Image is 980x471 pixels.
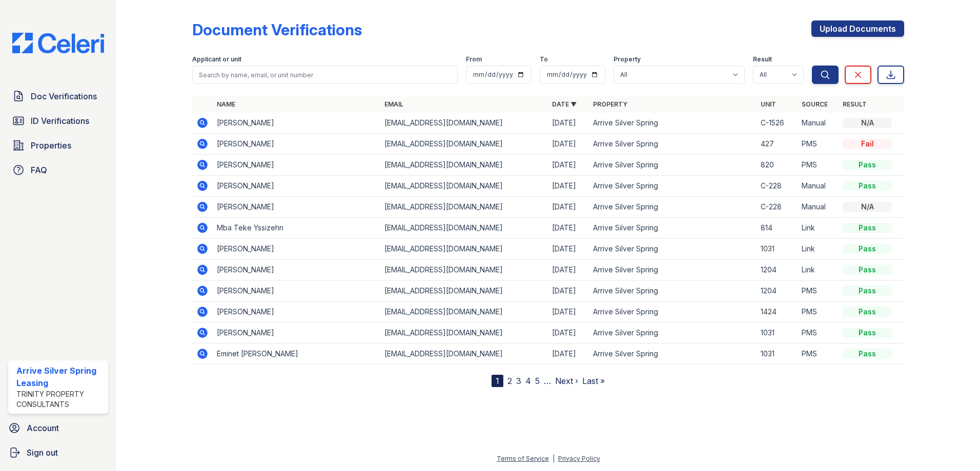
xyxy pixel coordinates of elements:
[548,323,589,344] td: [DATE]
[380,302,548,323] td: [EMAIL_ADDRESS][DOMAIN_NAME]
[497,455,549,462] a: Terms of Service
[380,260,548,281] td: [EMAIL_ADDRESS][DOMAIN_NAME]
[753,55,772,63] label: Result
[757,155,798,176] td: 820
[380,197,548,218] td: [EMAIL_ADDRESS][DOMAIN_NAME]
[798,176,839,197] td: Manual
[589,197,757,218] td: Arrive Silver Spring
[593,100,627,108] a: Property
[492,375,503,387] div: 1
[798,218,839,239] td: Link
[380,323,548,344] td: [EMAIL_ADDRESS][DOMAIN_NAME]
[798,344,839,365] td: PMS
[843,349,892,359] div: Pass
[4,418,112,438] a: Account
[548,344,589,365] td: [DATE]
[843,181,892,191] div: Pass
[798,302,839,323] td: PMS
[535,376,540,386] a: 5
[507,376,512,386] a: 2
[4,33,112,53] img: CE_Logo_Blue-a8612792a0a2168367f1c8372b55b34899dd931a85d93a1a3d3e32e68fde9ad4.png
[213,134,380,155] td: [PERSON_NAME]
[589,239,757,260] td: Arrive Silver Spring
[466,55,482,63] label: From
[548,176,589,197] td: [DATE]
[380,218,548,239] td: [EMAIL_ADDRESS][DOMAIN_NAME]
[548,134,589,155] td: [DATE]
[31,139,71,152] span: Properties
[31,115,89,127] span: ID Verifications
[757,113,798,134] td: C-1526
[589,218,757,239] td: Arrive Silver Spring
[8,135,108,156] a: Properties
[843,244,892,254] div: Pass
[798,260,839,281] td: Link
[213,302,380,323] td: [PERSON_NAME]
[16,365,104,389] div: Arrive Silver Spring Leasing
[798,323,839,344] td: PMS
[843,328,892,338] div: Pass
[548,155,589,176] td: [DATE]
[798,281,839,302] td: PMS
[548,302,589,323] td: [DATE]
[589,176,757,197] td: Arrive Silver Spring
[213,281,380,302] td: [PERSON_NAME]
[757,281,798,302] td: 1204
[213,218,380,239] td: Mba Teke Yssizehn
[843,265,892,275] div: Pass
[798,197,839,218] td: Manual
[8,86,108,106] a: Doc Verifications
[757,323,798,344] td: 1031
[525,376,531,386] a: 4
[843,160,892,170] div: Pass
[798,155,839,176] td: PMS
[213,113,380,134] td: [PERSON_NAME]
[757,344,798,365] td: 1031
[589,344,757,365] td: Arrive Silver Spring
[192,55,241,63] label: Applicant or unit
[548,239,589,260] td: [DATE]
[798,134,839,155] td: PMS
[380,113,548,134] td: [EMAIL_ADDRESS][DOMAIN_NAME]
[384,100,403,108] a: Email
[589,302,757,323] td: Arrive Silver Spring
[757,134,798,155] td: 427
[548,218,589,239] td: [DATE]
[614,55,641,63] label: Property
[8,111,108,131] a: ID Verifications
[8,160,108,180] a: FAQ
[516,376,521,386] a: 3
[548,260,589,281] td: [DATE]
[589,113,757,134] td: Arrive Silver Spring
[380,155,548,176] td: [EMAIL_ADDRESS][DOMAIN_NAME]
[555,376,578,386] a: Next ›
[558,455,600,462] a: Privacy Policy
[589,155,757,176] td: Arrive Silver Spring
[589,134,757,155] td: Arrive Silver Spring
[548,113,589,134] td: [DATE]
[757,176,798,197] td: C-228
[540,55,548,63] label: To
[380,281,548,302] td: [EMAIL_ADDRESS][DOMAIN_NAME]
[31,90,97,102] span: Doc Verifications
[31,164,47,176] span: FAQ
[757,239,798,260] td: 1031
[213,323,380,344] td: [PERSON_NAME]
[582,376,605,386] a: Last »
[589,323,757,344] td: Arrive Silver Spring
[213,176,380,197] td: [PERSON_NAME]
[213,197,380,218] td: [PERSON_NAME]
[213,239,380,260] td: [PERSON_NAME]
[843,223,892,233] div: Pass
[843,202,892,212] div: N/A
[589,260,757,281] td: Arrive Silver Spring
[380,134,548,155] td: [EMAIL_ADDRESS][DOMAIN_NAME]
[192,20,362,39] div: Document Verifications
[548,197,589,218] td: [DATE]
[798,239,839,260] td: Link
[4,442,112,463] a: Sign out
[843,118,892,128] div: N/A
[27,446,58,459] span: Sign out
[843,286,892,296] div: Pass
[761,100,776,108] a: Unit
